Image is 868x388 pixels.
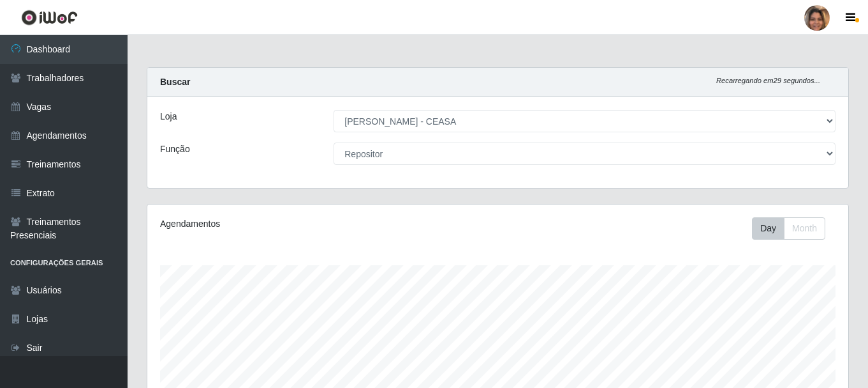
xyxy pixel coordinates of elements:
[160,143,190,156] label: Função
[716,77,820,84] i: Recarregando em 29 segundos...
[160,77,190,87] strong: Buscar
[784,217,825,240] button: Month
[160,217,430,231] div: Agendamentos
[752,217,784,240] button: Day
[21,10,78,26] img: CoreUI Logo
[752,217,835,240] div: Toolbar with button groups
[752,217,825,240] div: First group
[160,110,177,123] label: Loja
